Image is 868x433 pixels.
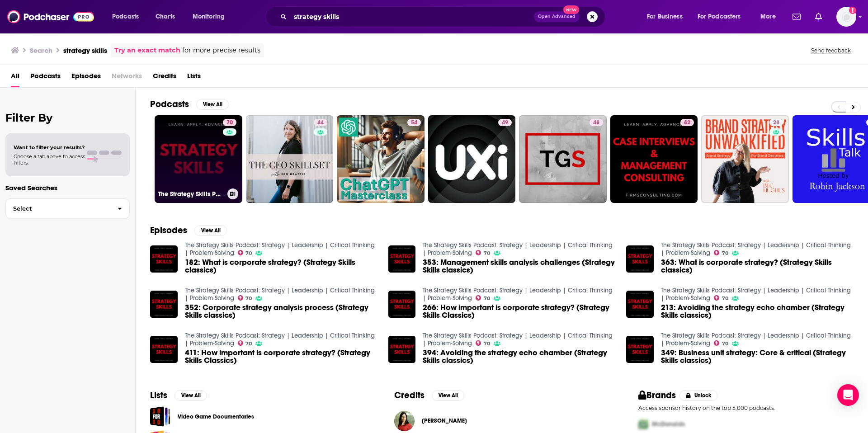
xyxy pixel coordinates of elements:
[701,115,789,203] a: 28
[185,241,375,257] a: The Strategy Skills Podcast: Strategy | Leadership | Critical Thinking | Problem-Solving
[182,45,260,56] span: for more precise results
[476,250,490,255] a: 70
[692,9,754,24] button: open menu
[498,119,512,126] a: 49
[502,118,508,127] span: 49
[626,291,654,318] a: 213: Avoiding the strategy echo chamber (Strategy Skills classics)
[661,349,854,364] a: 349: Business unit strategy: Core & critical (Strategy Skills classics)
[185,332,375,347] a: The Strategy Skills Podcast: Strategy | Leadership | Critical Thinking | Problem-Solving
[150,245,178,273] img: 182: What is corporate strategy? (Strategy Skills classics)
[185,259,377,274] a: 182: What is corporate strategy? (Strategy Skills classics)
[187,69,201,87] a: Lists
[185,304,377,319] span: 352: Corporate strategy analysis process (Strategy Skills classics)
[185,287,375,302] a: The Strategy Skills Podcast: Strategy | Leadership | Critical Thinking | Problem-Solving
[647,10,683,23] span: For Business
[71,69,101,87] a: Episodes
[150,390,167,401] h2: Lists
[626,336,654,363] img: 349: Business unit strategy: Core & critical (Strategy Skills classics)
[150,406,170,427] a: Video Game Documentaries
[698,10,741,23] span: For Podcasters
[610,115,698,203] a: 62
[811,9,826,24] a: Show notifications dropdown
[593,118,599,127] span: 48
[6,206,110,212] span: Select
[754,9,787,24] button: open menu
[5,111,130,124] h2: Filter By
[714,295,728,301] a: 70
[245,297,252,301] span: 70
[394,390,464,401] a: CreditsView All
[156,10,175,23] span: Charts
[423,241,613,257] a: The Strategy Skills Podcast: Strategy | Leadership | Critical Thinking | Problem-Solving
[196,99,229,110] button: View All
[423,349,615,364] a: 394: Avoiding the strategy echo chamber (Strategy Skills classics)
[789,9,804,24] a: Show notifications dropdown
[476,340,490,346] a: 70
[722,297,728,301] span: 70
[769,119,783,126] a: 28
[638,390,676,401] h2: Brands
[626,245,654,273] a: 363: What is corporate strategy? (Strategy Skills classics)
[112,10,139,23] span: Podcasts
[185,349,377,364] a: 411: How important is corporate strategy? (Strategy Skills Classics)
[155,115,242,203] a: 70The Strategy Skills Podcast: Strategy | Leadership | Critical Thinking | Problem-Solving
[534,11,580,22] button: Open AdvancedNew
[150,99,189,110] h2: Podcasts
[836,7,856,27] img: User Profile
[30,46,52,55] h3: Search
[112,69,142,87] span: Networks
[175,390,207,401] button: View All
[590,119,603,126] a: 48
[661,304,854,319] a: 213: Avoiding the strategy echo chamber (Strategy Skills classics)
[150,225,187,236] h2: Episodes
[150,390,207,401] a: ListsView All
[679,390,718,401] button: Unlock
[722,251,728,255] span: 70
[290,9,534,24] input: Search podcasts, credits, & more...
[538,14,576,19] span: Open Advanced
[836,7,856,27] span: Logged in as megcassidy
[684,118,690,127] span: 62
[30,69,61,87] a: Podcasts
[423,259,615,274] a: 353: Management skills analysis challenges (Strategy Skills classics)
[423,332,613,347] a: The Strategy Skills Podcast: Strategy | Leadership | Critical Thinking | Problem-Solving
[484,297,490,301] span: 70
[388,245,416,273] img: 353: Management skills analysis challenges (Strategy Skills classics)
[388,291,416,318] img: 266: How important is corporate strategy? (Strategy Skills Classics)
[63,46,107,55] h3: strategy skills
[150,291,178,318] img: 352: Corporate strategy analysis process (Strategy Skills classics)
[153,69,176,87] span: Credits
[7,8,94,25] img: Podchaser - Follow, Share and Rate Podcasts
[114,45,180,56] a: Try an exact match
[11,69,19,87] a: All
[238,295,252,301] a: 70
[423,304,615,319] span: 266: How important is corporate strategy? (Strategy Skills Classics)
[661,287,851,302] a: The Strategy Skills Podcast: Strategy | Leadership | Critical Thinking | Problem-Solving
[238,250,252,255] a: 70
[223,119,236,126] a: 70
[428,115,516,203] a: 49
[150,99,229,110] a: PodcastsView All
[661,259,854,274] span: 363: What is corporate strategy? (Strategy Skills classics)
[226,118,233,127] span: 70
[150,336,178,363] img: 411: How important is corporate strategy? (Strategy Skills Classics)
[760,10,776,23] span: More
[837,384,859,406] div: Open Intercom Messenger
[411,118,417,127] span: 54
[476,295,490,301] a: 70
[337,115,425,203] a: 54
[432,390,464,401] button: View All
[394,411,415,431] img: Kris Safarova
